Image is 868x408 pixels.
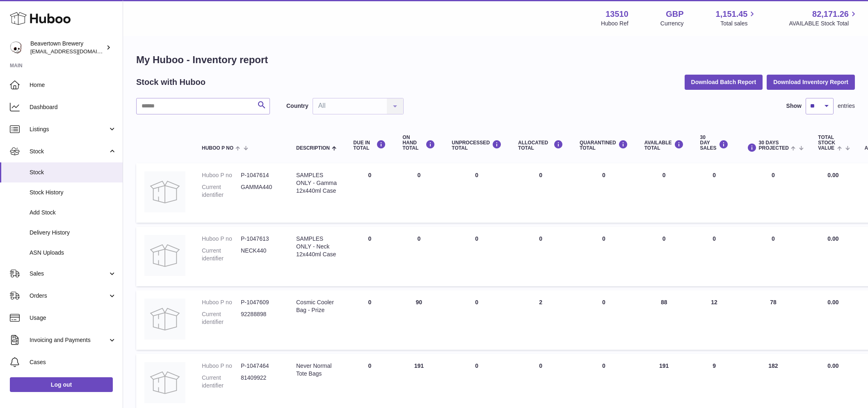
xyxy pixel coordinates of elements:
td: 0 [394,227,443,286]
span: Usage [30,314,116,322]
dt: Huboo P no [202,362,241,370]
dt: Huboo P no [202,299,241,306]
span: Listings [30,125,108,133]
td: 12 [692,290,737,350]
span: Total stock value [818,135,835,151]
span: Orders [30,292,108,300]
span: 30 DAYS PROJECTED [759,140,789,151]
dd: P-1047614 [241,171,280,179]
div: Huboo Ref [601,20,628,27]
td: 0 [510,227,571,286]
td: 0 [737,163,810,223]
td: 88 [636,290,692,350]
span: 0.00 [827,235,838,242]
span: 0.00 [827,299,838,305]
span: Add Stock [30,209,116,217]
button: Download Batch Report [685,75,763,89]
strong: 13510 [605,9,628,20]
div: ALLOCATED Total [518,140,563,151]
div: SAMPLES ONLY - Neck 12x440ml Case [296,235,337,258]
span: [EMAIL_ADDRESS][DOMAIN_NAME] [30,48,121,55]
img: product image [144,235,185,276]
dd: P-1047464 [241,362,280,370]
img: product image [144,299,185,340]
span: Sales [30,270,108,278]
dt: Current identifier [202,247,241,262]
div: QUARANTINED Total [580,140,628,151]
div: UNPROCESSED Total [452,140,502,151]
dt: Huboo P no [202,171,241,179]
div: AVAILABLE Total [644,140,684,151]
td: 0 [394,163,443,223]
td: 90 [394,290,443,350]
span: 0 [602,362,605,369]
span: Dashboard [30,103,116,111]
td: 0 [345,227,394,286]
div: SAMPLES ONLY - Gamma 12x440ml Case [296,171,337,195]
dd: 92288898 [241,310,280,326]
span: Delivery History [30,229,116,237]
div: Never Normal Tote Bags [296,362,337,378]
span: 82,171.26 [812,9,849,20]
span: ASN Uploads [30,249,116,257]
td: 0 [443,163,510,223]
dt: Current identifier [202,374,241,390]
img: aoife@beavertownbrewery.co.uk [10,41,22,54]
a: 1,151.45 Total sales [716,9,757,27]
span: Cases [30,358,116,366]
img: product image [144,362,185,403]
span: 0.00 [827,362,838,369]
dt: Current identifier [202,310,241,326]
div: DUE IN TOTAL [353,140,386,151]
span: Description [296,146,330,151]
span: Huboo P no [202,146,233,151]
span: Invoicing and Payments [30,336,108,344]
span: Stock [30,148,108,155]
span: Stock History [30,189,116,196]
dt: Current identifier [202,183,241,199]
td: 0 [443,227,510,286]
dd: P-1047609 [241,299,280,306]
td: 0 [345,163,394,223]
div: Currency [660,20,684,27]
dd: P-1047613 [241,235,280,243]
span: 0.00 [827,172,838,178]
strong: GBP [666,9,683,20]
span: 0 [602,299,605,305]
dd: 81409922 [241,374,280,390]
span: 0 [602,172,605,178]
a: 82,171.26 AVAILABLE Stock Total [789,9,858,27]
td: 0 [692,227,737,286]
td: 0 [345,290,394,350]
div: Cosmic Cooler Bag - Prize [296,299,337,314]
td: 0 [636,227,692,286]
h2: Stock with Huboo [136,77,206,88]
span: 1,151.45 [716,9,748,20]
button: Download Inventory Report [767,75,855,89]
span: 0 [602,235,605,242]
dd: NECK440 [241,247,280,262]
td: 78 [737,290,810,350]
a: Log out [10,377,113,392]
label: Show [786,102,802,110]
dd: GAMMA440 [241,183,280,199]
img: product image [144,171,185,212]
div: ON HAND Total [402,135,435,151]
dt: Huboo P no [202,235,241,243]
span: Total sales [720,20,757,27]
td: 0 [737,227,810,286]
h1: My Huboo - Inventory report [136,53,855,66]
span: Home [30,81,116,89]
td: 0 [510,163,571,223]
div: 30 DAY SALES [700,135,729,151]
td: 2 [510,290,571,350]
div: Beavertown Brewery [30,40,104,55]
span: entries [838,102,855,110]
td: 0 [692,163,737,223]
span: AVAILABLE Stock Total [789,20,858,27]
label: Country [286,102,308,110]
td: 0 [443,290,510,350]
span: Stock [30,169,116,176]
td: 0 [636,163,692,223]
